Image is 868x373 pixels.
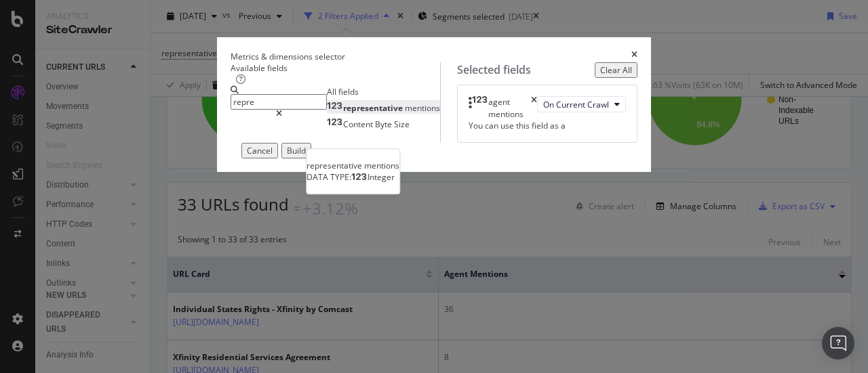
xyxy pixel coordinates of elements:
[343,118,375,130] span: Content
[531,96,537,119] div: times
[241,143,278,158] button: Cancel
[368,171,395,183] span: Integer
[405,102,440,114] span: mentions
[281,143,311,158] button: Build
[595,62,637,78] button: Clear All
[394,118,410,130] span: Size
[287,145,306,156] div: Build
[247,145,273,156] div: Cancel
[307,171,351,183] span: DATA TYPE:
[469,96,626,119] div: agent mentionstimesOn Current Crawl
[600,64,632,76] div: Clear All
[457,62,531,78] div: Selected fields
[307,160,399,171] div: representative mentions
[469,120,626,131] div: You can use this field as a
[231,62,440,74] div: Available fields
[488,96,531,119] div: agent mentions
[631,51,637,62] div: times
[375,118,394,130] span: Byte
[537,96,626,112] button: On Current Crawl
[822,327,854,359] div: Open Intercom Messenger
[217,37,651,172] div: modal
[327,86,440,97] div: All fields
[543,99,609,110] span: On Current Crawl
[343,102,405,114] span: representative
[231,51,345,62] div: Metrics & dimensions selector
[231,94,327,110] input: Search by field name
